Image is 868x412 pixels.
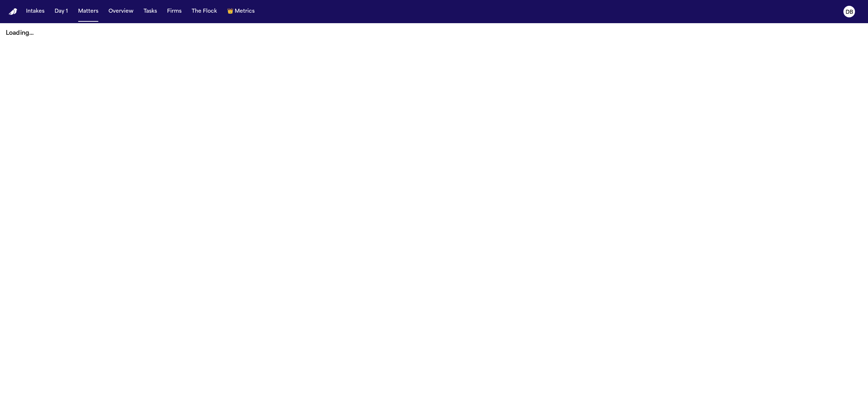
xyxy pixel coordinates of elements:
button: Intakes [23,5,47,18]
p: Loading... [6,29,862,38]
button: crownMetrics [224,5,258,18]
button: Tasks [141,5,160,18]
a: Home [9,8,17,15]
button: Day 1 [52,5,71,18]
button: The Flock [189,5,220,18]
button: Overview [106,5,136,18]
img: Finch Logo [9,8,17,15]
button: Matters [75,5,101,18]
button: Firms [164,5,184,18]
